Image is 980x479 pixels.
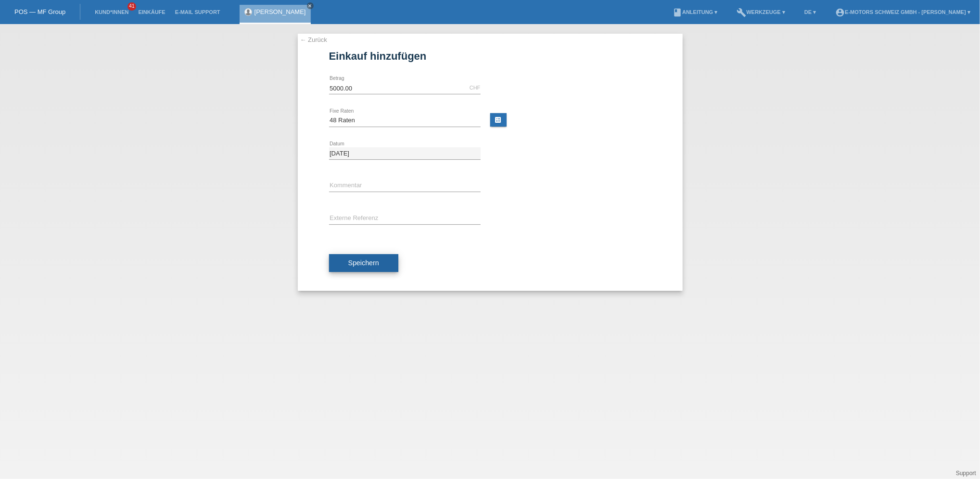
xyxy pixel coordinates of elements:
[308,3,313,8] i: close
[495,116,502,124] i: calculate
[348,259,379,267] span: Speichern
[133,9,170,15] a: Einkäufe
[329,50,651,62] h1: Einkauf hinzufügen
[732,9,790,15] a: buildWerkzeuge ▾
[470,85,481,91] div: CHF
[90,9,133,15] a: Kund*innen
[490,113,507,127] a: calculate
[170,9,225,15] a: E-Mail Support
[835,8,845,17] i: account_circle
[737,8,746,17] i: build
[255,8,306,15] a: [PERSON_NAME]
[14,8,65,15] a: POS — MF Group
[329,254,398,272] button: Speichern
[307,2,314,9] a: close
[127,2,136,11] span: 41
[800,9,821,15] a: DE ▾
[300,36,327,43] a: ← Zurück
[673,8,682,17] i: book
[668,9,722,15] a: bookAnleitung ▾
[956,470,976,477] a: Support
[830,9,975,15] a: account_circleE-Motors Schweiz GmbH - [PERSON_NAME] ▾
